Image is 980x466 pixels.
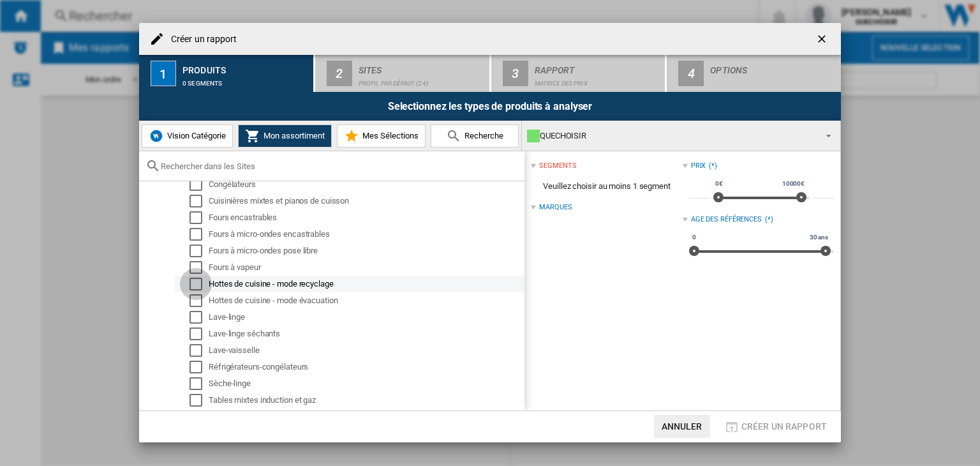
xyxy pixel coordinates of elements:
[539,202,572,213] div: Marques
[165,33,237,46] h4: Créer un rapport
[503,61,528,86] div: 3
[189,195,209,207] md-checkbox: Select
[667,55,841,92] button: 4 Options
[189,344,209,357] md-checkbox: Select
[491,55,667,92] button: 3 Rapport Matrice des prix
[359,60,484,73] div: Sites
[189,311,209,324] md-checkbox: Select
[691,214,762,225] div: Age des références
[315,55,491,92] button: 2 Sites Profil par défaut (24)
[209,294,523,307] div: Hottes de cuisine - mode évacuation
[710,60,836,73] div: Options
[260,131,325,140] span: Mon assortiment
[238,124,332,147] button: Mon assortiment
[209,178,523,191] div: Congélateurs
[209,311,523,324] div: Lave-linge
[209,261,523,274] div: Fours à vapeur
[142,124,233,147] button: Vision Catégorie
[209,344,523,357] div: Lave-vaisselle
[189,327,209,340] md-checkbox: Select
[535,60,660,73] div: Rapport
[189,244,209,257] md-checkbox: Select
[780,179,806,189] span: 10000€
[139,92,841,121] div: Selectionnez les types de produits à analyser
[189,361,209,373] md-checkbox: Select
[189,278,209,290] md-checkbox: Select
[678,61,704,86] div: 4
[182,73,308,87] div: 0 segments
[741,421,827,432] span: Créer un rapport
[189,394,209,407] md-checkbox: Select
[539,161,576,171] div: segments
[189,377,209,390] md-checkbox: Select
[535,73,660,87] div: Matrice des prix
[720,415,831,438] button: Créer un rapport
[810,26,836,52] button: getI18NText('BUTTONS.CLOSE_DIALOG')
[209,377,523,390] div: Sèche-linge
[189,178,209,191] md-checkbox: Select
[189,261,209,274] md-checkbox: Select
[531,174,682,199] span: Veuillez choisir au moins 1 segment
[182,60,308,73] div: Produits
[209,244,523,257] div: Fours à micro-ondes pose libre
[431,124,519,147] button: Recherche
[359,131,419,140] span: Mes Sélections
[209,195,523,207] div: Cuisinières mixtes et pianos de cuisson
[149,128,164,144] img: wiser-icon-blue.png
[815,33,831,48] ng-md-icon: getI18NText('BUTTONS.CLOSE_DIALOG')
[808,232,830,243] span: 30 ans
[461,131,503,140] span: Recherche
[209,211,523,224] div: Fours encastrables
[337,124,426,147] button: Mes Sélections
[713,179,725,189] span: 0€
[691,161,706,171] div: Prix
[359,73,484,87] div: Profil par défaut (24)
[527,127,815,145] div: QUECHOISIR
[161,162,518,171] input: Rechercher dans les Sites
[327,61,352,86] div: 2
[151,61,176,86] div: 1
[654,415,710,438] button: Annuler
[209,278,523,290] div: Hottes de cuisine - mode recyclage
[164,131,226,140] span: Vision Catégorie
[690,232,698,243] span: 0
[209,394,523,407] div: Tables mixtes induction et gaz
[189,228,209,241] md-checkbox: Select
[189,294,209,307] md-checkbox: Select
[209,228,523,241] div: Fours à micro-ondes encastrables
[209,327,523,340] div: Lave-linge séchants
[209,361,523,373] div: Réfrigérateurs-congélateurs
[139,55,315,92] button: 1 Produits 0 segments
[189,211,209,224] md-checkbox: Select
